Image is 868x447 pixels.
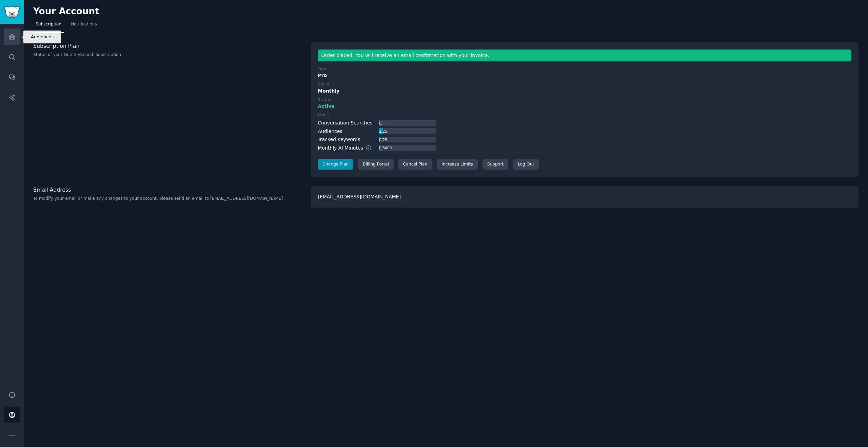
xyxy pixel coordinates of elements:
span: Notifications [71,21,97,27]
div: Status [318,97,331,103]
h3: Subscription Plan [33,42,303,50]
a: Increase Limits [437,159,478,170]
div: Audiences [318,128,342,135]
div: [EMAIL_ADDRESS][DOMAIN_NAME] [311,186,859,208]
h3: Email Address [33,186,303,193]
div: Monthly AI Minutes [318,144,378,152]
a: Notifications [68,19,99,33]
div: Limits [318,112,330,118]
a: Change Plan [318,159,353,170]
div: 0 / 25 [379,137,388,143]
div: Cycle [318,81,329,88]
div: Billing Portal [358,159,394,170]
span: Subscription [36,21,61,27]
span: Active [318,103,334,110]
p: Status of your GummySearch subscription [33,52,303,58]
div: Cancel Plan [398,159,432,170]
div: Order placed! You will receive an email confirmation with your invoice. [318,50,851,61]
h2: Your Account [33,6,99,17]
div: Conversation Searches [318,119,372,127]
img: GummySearch logo [4,6,20,18]
div: Monthly [318,88,851,95]
div: Tracked Keywords [318,136,360,143]
p: To modify your email or make any changes to your account, please send an email to [EMAIL_ADDRESS]... [33,196,303,202]
div: Pro [318,72,851,79]
div: Log Out [513,159,539,170]
div: 0 / 5000 [379,145,392,151]
div: Type [318,66,327,72]
a: Support [482,159,508,170]
div: 2 / 25 [379,128,388,134]
div: 8 / ∞ [379,120,386,126]
a: Subscription [33,19,64,33]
